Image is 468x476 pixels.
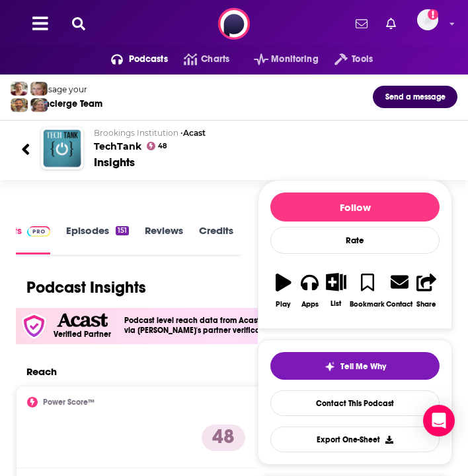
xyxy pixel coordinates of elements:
[271,50,318,69] span: Monitoring
[270,390,440,416] a: Contact This Podcast
[386,299,412,309] div: Contact
[373,86,457,108] button: Send a message
[11,82,28,96] img: Sydney Profile
[183,128,206,138] a: Acast
[350,13,373,35] a: Show notifications dropdown
[168,49,229,70] a: Charts
[26,278,146,297] h1: Podcast Insights
[218,8,250,40] img: Podchaser - Follow, Share and Rate Podcasts
[199,224,233,254] a: Credits
[350,300,385,309] div: Bookmark
[11,98,28,112] img: Jon Profile
[331,299,341,308] div: List
[32,84,102,94] div: Message your
[26,365,57,378] h2: Reach
[54,330,111,338] h5: Verified Partner
[301,300,319,309] div: Apps
[270,352,440,380] button: tell me why sparkleTell Me Why
[325,361,335,372] img: tell me why sparkle
[21,313,47,339] img: verfied icon
[270,227,440,254] div: Rate
[145,224,183,254] a: Reviews
[124,316,426,336] h4: Podcast level reach data from Acast podcasts has been independently verified via [PERSON_NAME]'s ...
[428,9,438,20] svg: Add a profile image
[158,144,167,149] span: 48
[94,155,135,169] div: Insights
[57,313,107,327] img: Acast
[238,49,319,70] button: open menu
[319,49,373,70] button: open menu
[43,129,81,167] img: TechTank
[340,361,386,372] span: Tell Me Why
[416,300,436,309] div: Share
[276,300,291,309] div: Play
[94,128,178,138] span: Brookings Institution
[66,224,129,254] a: Episodes151
[201,50,229,69] span: Charts
[270,427,440,452] button: Export One-Sheet
[349,264,385,316] button: Bookmark
[30,82,48,96] img: Jules Profile
[270,193,440,222] button: Follow
[116,226,129,235] div: 151
[43,398,95,407] h2: Power Score™
[202,425,245,451] p: 48
[32,98,102,109] div: Concierge Team
[27,226,50,237] img: Podchaser Pro
[385,264,413,316] a: Contact
[417,9,438,30] span: Logged in as elliesachs09
[323,264,350,316] button: List
[413,264,440,316] button: Share
[423,405,455,436] div: Open Intercom Messenger
[180,128,206,138] span: •
[95,49,168,70] button: open menu
[94,128,447,152] h2: TechTank
[417,9,438,30] img: User Profile
[270,264,297,316] button: Play
[352,50,373,69] span: Tools
[381,13,401,35] a: Show notifications dropdown
[297,264,323,316] button: Apps
[129,50,168,69] span: Podcasts
[30,98,48,112] img: Barbara Profile
[417,9,446,38] a: Logged in as elliesachs09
